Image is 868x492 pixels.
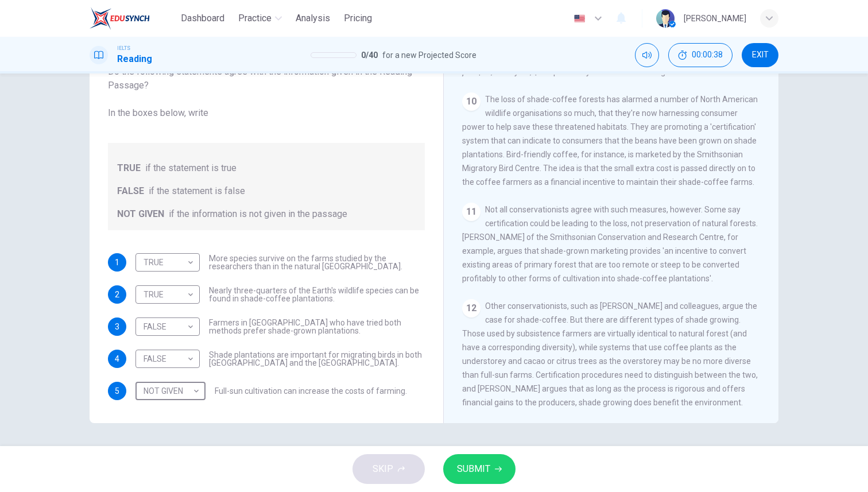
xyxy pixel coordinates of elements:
[339,8,377,29] button: Pricing
[181,11,224,25] span: Dashboard
[361,48,378,62] span: 0 / 40
[115,355,119,363] span: 4
[176,8,229,29] button: Dashboard
[149,184,245,198] span: if the statement is false
[135,246,196,279] div: TRUE
[635,43,659,67] div: Mute
[169,207,347,221] span: if the information is not given in the passage
[296,11,330,25] span: Analysis
[90,7,176,30] a: EduSynch logo
[742,43,778,67] button: EXIT
[684,11,746,25] div: [PERSON_NAME]
[692,51,723,60] span: 00:00:38
[462,299,480,317] div: 12
[135,375,201,408] div: NOT GIVEN
[238,11,272,25] span: Practice
[135,278,196,311] div: TRUE
[462,92,480,111] div: 10
[209,319,425,335] span: Farmers in [GEOGRAPHIC_DATA] who have tried both methods prefer shade-grown plantations.
[668,43,733,67] div: Hide
[209,286,425,303] span: Nearly three-quarters of the Earth's wildlife species can be found in shade-coffee plantations.
[462,205,758,283] span: Not all conservationists agree with such measures, however. Some say certification could be leadi...
[115,258,119,266] span: 1
[344,11,372,25] span: Pricing
[117,52,152,66] h1: Reading
[117,161,141,175] span: TRUE
[752,51,769,60] span: EXIT
[108,65,425,120] span: Do the following statements agree with the information given in the Reading Passage? In the boxes...
[117,207,164,221] span: NOT GIVEN
[291,8,335,29] button: Analysis
[656,9,675,28] img: Profile picture
[572,14,587,23] img: en
[135,343,196,375] div: FALSE
[115,387,119,395] span: 5
[668,43,733,67] button: 00:00:38
[117,184,144,198] span: FALSE
[115,290,119,299] span: 2
[457,461,490,477] span: SUBMIT
[443,454,516,484] button: SUBMIT
[382,48,476,62] span: for a new Projected Score
[462,203,480,221] div: 11
[462,95,758,187] span: The loss of shade-coffee forests has alarmed a number of North American wildlife organisations so...
[209,254,425,270] span: More species survive on the farms studied by the researchers than in the natural [GEOGRAPHIC_DATA].
[145,161,237,175] span: if the statement is true
[135,311,196,343] div: FALSE
[117,44,130,52] span: IELTS
[115,323,119,331] span: 3
[215,387,407,395] span: Full-sun cultivation can increase the costs of farming.
[234,8,286,29] button: Practice
[209,351,425,367] span: Shade plantations are important for migrating birds in both [GEOGRAPHIC_DATA] and the [GEOGRAPHIC...
[90,7,150,30] img: EduSynch logo
[462,301,758,407] span: Other conservationists, such as [PERSON_NAME] and colleagues, argue the case for shade-coffee. Bu...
